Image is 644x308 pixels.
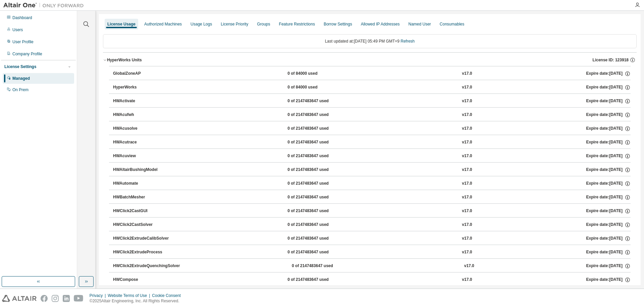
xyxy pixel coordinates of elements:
[287,139,348,145] div: 0 of 2147483647 used
[462,71,472,77] div: v17.0
[221,21,248,27] div: License Priority
[12,15,32,20] div: Dashboard
[257,21,270,27] div: Groups
[113,272,631,287] button: HWCompose0 of 2147483647 usedv17.0Expire date:[DATE]
[400,39,415,44] a: Refresh
[287,126,348,132] div: 0 of 2147483647 used
[191,21,212,27] div: Usage Logs
[586,249,631,255] div: Expire date: [DATE]
[113,181,173,187] div: HWAutomate
[287,167,348,173] div: 0 of 2147483647 used
[113,222,173,228] div: HWClick2CastSolver
[107,21,136,27] div: License Usage
[279,21,315,27] div: Feature Restrictions
[113,245,631,260] button: HWClick2ExtrudeProcess0 of 2147483647 usedv17.0Expire date:[DATE]
[113,153,173,159] div: HWAcuview
[408,21,431,27] div: Named User
[113,176,631,191] button: HWAutomate0 of 2147483647 usedv17.0Expire date:[DATE]
[586,167,631,173] div: Expire date: [DATE]
[287,249,348,255] div: 0 of 2147483647 used
[462,236,472,242] div: v17.0
[113,135,631,150] button: HWAcutrace0 of 2147483647 usedv17.0Expire date:[DATE]
[113,249,173,255] div: HWClick2ExtrudeProcess
[324,21,352,27] div: Borrow Settings
[113,163,631,177] button: HWAltairBushingModel0 of 2147483647 usedv17.0Expire date:[DATE]
[113,190,631,205] button: HWBatchMesher0 of 2147483647 usedv17.0Expire date:[DATE]
[113,204,631,219] button: HWClick2CastGUI0 of 2147483647 usedv17.0Expire date:[DATE]
[462,126,472,132] div: v17.0
[586,84,631,90] div: Expire date: [DATE]
[3,2,87,9] img: Altair One
[462,277,472,283] div: v17.0
[107,57,142,63] div: HyperWorks Units
[292,263,352,269] div: 0 of 2147483647 used
[287,112,348,118] div: 0 of 2147483647 used
[113,236,173,242] div: HWClick2ExtrudeCalibSolver
[113,259,631,273] button: HWClick2ExtrudeQuenchingSolver0 of 2147483647 usedv17.0Expire date:[DATE]
[462,153,472,159] div: v17.0
[586,71,631,77] div: Expire date: [DATE]
[113,126,173,132] div: HWAcusolve
[113,263,180,269] div: HWClick2ExtrudeQuenchingSolver
[586,222,631,228] div: Expire date: [DATE]
[440,21,464,27] div: Consumables
[462,139,472,145] div: v17.0
[462,112,472,118] div: v17.0
[103,34,637,48] div: Last updated at: [DATE] 05:49 PM GMT+9
[12,27,23,33] div: Users
[586,153,631,159] div: Expire date: [DATE]
[113,66,631,81] button: GlobalZoneAP0 of 84000 usedv17.0Expire date:[DATE]
[462,208,472,214] div: v17.0
[113,112,173,118] div: HWAcufwh
[287,194,348,200] div: 0 of 2147483647 used
[4,64,36,69] div: License Settings
[462,167,472,173] div: v17.0
[586,194,631,200] div: Expire date: [DATE]
[586,126,631,132] div: Expire date: [DATE]
[462,249,472,255] div: v17.0
[113,71,173,77] div: GlobalZoneAP
[113,84,173,90] div: HyperWorks
[462,194,472,200] div: v17.0
[287,181,348,187] div: 0 of 2147483647 used
[63,295,70,302] img: linkedin.svg
[462,181,472,187] div: v17.0
[287,98,348,104] div: 0 of 2147483647 used
[113,218,631,232] button: HWClick2CastSolver0 of 2147483647 usedv17.0Expire date:[DATE]
[113,277,173,283] div: HWCompose
[113,167,173,173] div: HWAltairBushingModel
[586,208,631,214] div: Expire date: [DATE]
[113,149,631,164] button: HWAcuview0 of 2147483647 usedv17.0Expire date:[DATE]
[90,293,108,298] div: Privacy
[113,194,173,200] div: HWBatchMesher
[90,298,185,304] p: © 2025 Altair Engineering, Inc. All Rights Reserved.
[113,208,173,214] div: HWClick2CastGUI
[586,112,631,118] div: Expire date: [DATE]
[586,98,631,104] div: Expire date: [DATE]
[287,71,348,77] div: 0 of 84000 used
[586,263,630,269] div: Expire date: [DATE]
[103,53,637,67] button: HyperWorks UnitsLicense ID: 123918
[113,139,173,145] div: HWAcutrace
[586,181,631,187] div: Expire date: [DATE]
[12,87,29,93] div: On Prem
[152,293,184,298] div: Cookie Consent
[12,51,42,57] div: Company Profile
[287,84,348,90] div: 0 of 84000 used
[74,295,84,302] img: youtube.svg
[361,21,400,27] div: Allowed IP Addresses
[287,277,348,283] div: 0 of 2147483647 used
[462,98,472,104] div: v17.0
[2,295,37,302] img: altair_logo.svg
[287,208,348,214] div: 0 of 2147483647 used
[52,295,59,302] img: instagram.svg
[593,57,629,63] span: License ID: 123918
[113,108,631,122] button: HWAcufwh0 of 2147483647 usedv17.0Expire date:[DATE]
[12,76,30,81] div: Managed
[586,139,631,145] div: Expire date: [DATE]
[113,94,631,109] button: HWActivate0 of 2147483647 usedv17.0Expire date:[DATE]
[144,21,182,27] div: Authorized Machines
[287,153,348,159] div: 0 of 2147483647 used
[108,293,152,298] div: Website Terms of Use
[113,98,173,104] div: HWActivate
